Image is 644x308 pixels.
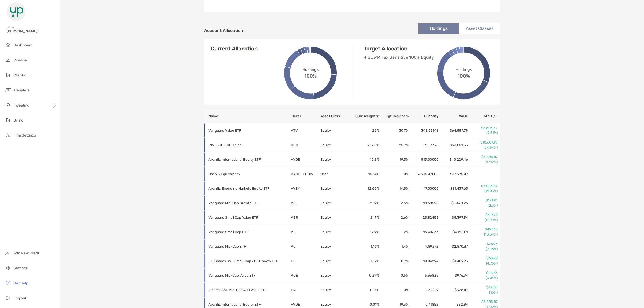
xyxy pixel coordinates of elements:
[469,256,498,261] p: $63.98
[439,181,468,196] td: $31,437.63
[469,276,498,280] p: (3.04%)
[320,109,350,123] th: Asset Class
[320,138,350,152] td: Equity
[5,72,11,78] img: clients icon
[469,184,498,188] p: $5,026.89
[320,181,350,196] td: Equity
[469,155,498,159] p: $5,885.87
[204,28,243,33] h4: Account Allocation
[379,283,409,297] td: 0 %
[5,250,11,256] img: add_new_client icon
[350,210,379,225] td: 2.17 %
[439,109,468,123] th: Value
[439,268,468,283] td: $976.94
[350,239,379,254] td: 1.16 %
[291,152,320,167] td: AVDE
[13,133,36,138] span: Firm Settings
[469,247,498,251] p: (2.76%)
[468,109,500,123] th: Total G/L
[364,54,447,61] p: 4 GUWM Tax Sensitive 100% Equity
[409,283,438,297] td: 2.52919
[320,239,350,254] td: Equity
[409,210,438,225] td: 25.82458
[350,123,379,138] td: 26 %
[469,198,498,203] p: $121.81
[469,126,498,130] p: $5,603.59
[13,103,29,108] span: Investing
[350,167,379,181] td: 15.14 %
[291,225,320,239] td: VB
[302,67,318,72] span: Holdings
[320,196,350,210] td: Equity
[13,296,26,300] span: Log out
[5,87,11,93] img: transfers icon
[469,145,498,150] p: (24.54%)
[204,109,291,123] th: Name
[5,42,11,48] img: dashboard icon
[409,123,438,138] td: 348.65148
[350,196,379,210] td: 2.19 %
[208,142,284,148] p: INVESCO QQQ Trust
[350,181,379,196] td: 12.66 %
[13,58,27,63] span: Pipeline
[379,123,409,138] td: 30.7 %
[439,239,468,254] td: $2,870.37
[409,196,438,210] td: 18.68528
[469,203,498,208] p: (2.3%)
[379,196,409,210] td: 2.6 %
[350,225,379,239] td: 1.69 %
[439,283,468,297] td: $328.47
[379,181,409,196] td: 14.5 %
[320,268,350,283] td: Equity
[379,268,409,283] td: 0.5 %
[291,268,320,283] td: VOE
[208,229,284,235] p: Vanguard Small Cap ETF
[439,196,468,210] td: $5,428.26
[208,258,284,264] p: IJTiShares S&P Small-Cap 600 Growth ETF
[469,227,498,232] p: $493.18
[439,254,468,268] td: $1,409.93
[6,29,57,34] span: [PERSON_NAME]!
[208,200,284,206] p: Vanguard Mid-Cap Growth ETF
[469,160,498,164] p: (17.12%)
[291,196,320,210] td: VOT
[364,45,447,52] h4: Target Allocation
[418,23,459,34] li: Holdings
[291,109,320,123] th: Ticker
[469,212,498,217] p: $517.78
[13,73,25,78] span: Clients
[439,210,468,225] td: $5,397.34
[409,181,438,196] td: 417.00000
[469,130,498,135] p: (9.51%)
[409,254,438,268] td: 10.04294
[291,254,320,268] td: IJT
[439,123,468,138] td: $64,559.79
[459,23,500,34] li: Asset Classes
[379,167,409,181] td: 0 %
[350,109,379,123] th: Curr. Weight %
[13,281,28,285] span: Get Help
[439,167,468,181] td: $37,595.47
[320,283,350,297] td: Equity
[379,109,409,123] th: Tgt. Weight %
[208,171,284,177] p: Cash & Equivalents
[13,251,39,255] span: Add New Client
[439,152,468,167] td: $40,229.46
[208,185,284,192] p: Avantis Emerging Markets Equity ETF
[5,265,11,271] img: settings icon
[320,152,350,167] td: Equity
[379,138,409,152] td: 25.7 %
[458,72,470,79] span: 100%
[320,210,350,225] td: Equity
[469,261,498,266] p: (4.75%)
[409,268,438,283] td: 5.66835
[304,72,317,79] span: 100%
[379,152,409,167] td: 19.3 %
[13,88,30,93] span: Transfers
[409,152,438,167] td: 513.00000
[291,167,320,181] td: CASH_EQUIV
[469,285,498,290] p: $42.85
[5,117,11,123] img: billing icon
[469,232,498,237] p: (13.34%)
[291,181,320,196] td: AVEM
